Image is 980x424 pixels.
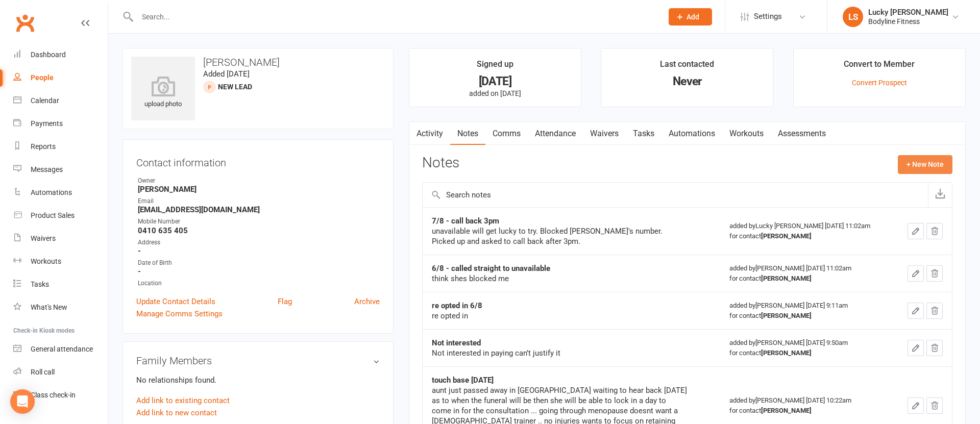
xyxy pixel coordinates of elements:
[450,122,485,145] a: Notes
[138,238,380,247] div: Address
[432,264,550,273] strong: 6/8 - called straight to unavailable
[729,311,885,321] div: for contact
[852,79,907,87] a: Convert Prospect
[669,8,712,26] button: Add
[661,122,722,145] a: Automations
[138,267,380,276] strong: -
[761,232,812,240] strong: [PERSON_NAME]
[761,275,812,282] strong: [PERSON_NAME]
[868,17,948,26] div: Bodyline Fitness
[136,308,223,320] a: Manage Comms Settings
[729,395,885,416] div: added by [PERSON_NAME] [DATE] 10:22am
[423,183,928,207] input: Search notes
[13,250,108,273] a: Workouts
[138,246,380,256] strong: -
[138,176,380,186] div: Owner
[31,211,75,219] div: Product Sales
[432,226,687,246] div: unavailable will get lucky to try. Blocked [PERSON_NAME]'s number. Picked up and asked to call ba...
[31,345,93,353] div: General attendance
[761,349,812,357] strong: [PERSON_NAME]
[203,69,250,79] time: Added [DATE]
[729,338,885,358] div: added by [PERSON_NAME] [DATE] 9:50am
[31,303,67,311] div: What's New
[31,165,63,173] div: Messages
[432,338,481,347] strong: Not interested
[138,217,380,227] div: Mobile Number
[138,226,380,235] strong: 0410 635 405
[13,204,108,227] a: Product Sales
[771,122,833,145] a: Assessments
[31,73,54,82] div: People
[13,158,108,181] a: Messages
[13,273,108,296] a: Tasks
[432,273,687,284] div: think shes blocked me
[354,295,380,308] a: Archive
[729,221,885,241] div: added by Lucky [PERSON_NAME] [DATE] 11:02am
[218,83,252,91] span: New Lead
[31,368,55,376] div: Roll call
[136,407,217,419] a: Add link to new contact
[432,216,499,226] strong: 7/8 - call back 3pm
[729,263,885,284] div: added by [PERSON_NAME] [DATE] 11:02am
[138,205,380,214] strong: [EMAIL_ADDRESS][DOMAIN_NAME]
[898,155,952,173] button: + New Note
[610,76,764,87] div: Never
[432,301,482,310] strong: re opted in 6/8
[868,8,948,17] div: Lucky [PERSON_NAME]
[477,58,513,76] div: Signed up
[729,406,885,416] div: for contact
[31,257,61,265] div: Workouts
[31,234,56,242] div: Waivers
[136,153,380,168] h3: Contact information
[31,142,56,151] div: Reports
[136,355,380,366] h3: Family Members
[432,348,687,358] div: Not interested in paying can’t justify it
[31,51,66,59] div: Dashboard
[31,119,63,128] div: Payments
[13,361,108,384] a: Roll call
[13,181,108,204] a: Automations
[134,10,655,24] input: Search...
[419,76,572,87] div: [DATE]
[278,295,292,308] a: Flag
[485,122,528,145] a: Comms
[13,135,108,158] a: Reports
[131,57,385,68] h3: [PERSON_NAME]
[843,7,863,27] div: LS
[131,76,195,110] div: upload photo
[422,155,459,173] h3: Notes
[10,389,35,414] div: Open Intercom Messenger
[761,407,812,414] strong: [PERSON_NAME]
[13,66,108,89] a: People
[31,188,72,196] div: Automations
[729,301,885,321] div: added by [PERSON_NAME] [DATE] 9:11am
[136,374,380,386] p: No relationships found.
[138,258,380,268] div: Date of Birth
[419,89,572,97] p: added on [DATE]
[729,231,885,241] div: for contact
[31,96,59,105] div: Calendar
[13,296,108,319] a: What's New
[136,394,230,407] a: Add link to existing contact
[12,10,38,36] a: Clubworx
[761,312,812,319] strong: [PERSON_NAME]
[409,122,450,145] a: Activity
[729,348,885,358] div: for contact
[31,280,49,288] div: Tasks
[13,43,108,66] a: Dashboard
[13,227,108,250] a: Waivers
[432,376,494,385] strong: touch base [DATE]
[136,295,215,308] a: Update Contact Details
[844,58,915,76] div: Convert to Member
[722,122,771,145] a: Workouts
[432,311,687,321] div: re opted in
[138,196,380,206] div: Email
[626,122,661,145] a: Tasks
[31,391,76,399] div: Class check-in
[13,384,108,407] a: Class kiosk mode
[754,5,782,28] span: Settings
[528,122,583,145] a: Attendance
[13,338,108,361] a: General attendance kiosk mode
[13,89,108,112] a: Calendar
[138,185,380,194] strong: [PERSON_NAME]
